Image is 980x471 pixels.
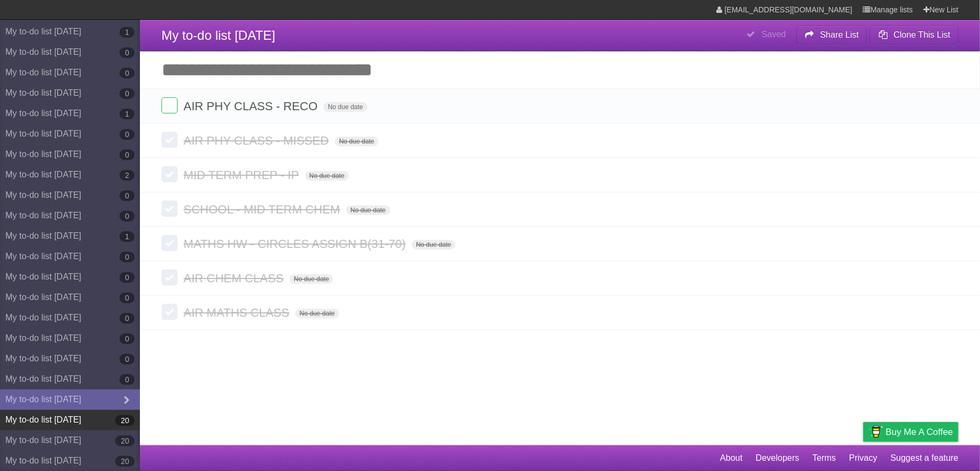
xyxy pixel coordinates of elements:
[119,354,135,365] b: 0
[161,132,178,148] label: Done
[893,30,950,39] b: Clone This List
[119,149,135,160] b: 0
[813,448,836,468] a: Terms
[820,30,859,39] b: Share List
[290,274,333,284] span: No due date
[119,252,135,262] b: 0
[886,423,953,441] span: Buy me a coffee
[870,25,958,45] button: Clone This List
[161,28,276,42] span: My to-do list [DATE]
[184,99,320,113] span: AIR PHY CLASS - RECO
[161,235,178,251] label: Done
[184,168,301,182] span: MID TERM PREP - IP
[119,47,135,58] b: 0
[869,423,883,441] img: Buy me a coffee
[115,415,135,426] b: 20
[305,171,349,181] span: No due date
[849,448,877,468] a: Privacy
[119,374,135,385] b: 0
[119,88,135,99] b: 0
[119,231,135,242] b: 1
[119,170,135,181] b: 2
[119,109,135,119] b: 1
[119,211,135,222] b: 0
[295,309,339,318] span: No due date
[161,201,178,217] label: Done
[756,448,799,468] a: Developers
[119,68,135,78] b: 0
[161,269,178,286] label: Done
[796,25,868,45] button: Share List
[184,306,292,319] span: AIR MATHS CLASS
[161,166,178,182] label: Done
[119,190,135,201] b: 0
[119,292,135,303] b: 0
[346,205,390,215] span: No due date
[115,456,135,467] b: 20
[762,30,786,39] b: Saved
[184,203,343,216] span: SCHOOL - MID TERM CHEM
[119,272,135,283] b: 0
[115,436,135,446] b: 20
[119,313,135,324] b: 0
[161,97,178,113] label: Done
[891,448,958,468] a: Suggest a feature
[335,137,378,146] span: No due date
[119,129,135,140] b: 0
[720,448,743,468] a: About
[184,237,408,251] span: MATHS HW - CIRCLES ASSIGN B(31-70)
[161,304,178,320] label: Done
[323,102,367,112] span: No due date
[119,333,135,344] b: 0
[863,422,958,442] a: Buy me a coffee
[184,134,332,147] span: AIR PHY CLASS - MISSED
[412,240,455,249] span: No due date
[119,27,135,38] b: 1
[184,272,286,285] span: AIR CHEM CLASS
